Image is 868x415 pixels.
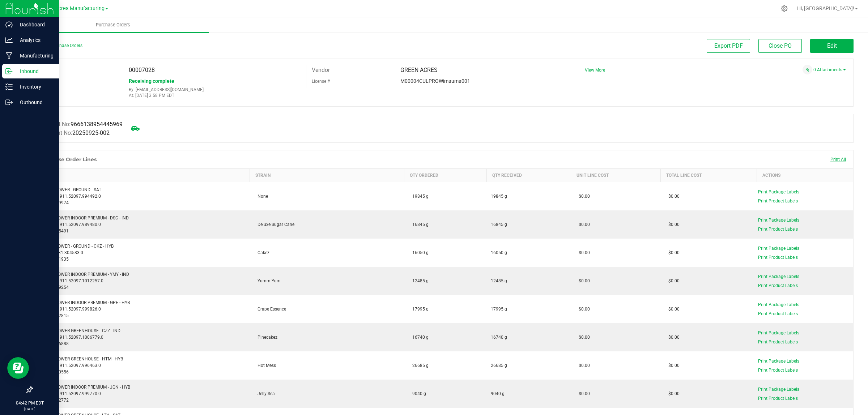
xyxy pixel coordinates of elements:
[254,250,269,255] span: Cakez
[129,78,174,84] span: Receiving complete
[714,42,743,49] span: Export PDF
[758,189,799,194] span: Print Package Labels
[758,246,799,251] span: Print Package Labels
[37,215,246,234] div: WGT - FLOWER INDOOR PREMIUM - DSC - IND SKU: 1.51911.52097.989480.0 Part: 2015491
[575,391,590,396] span: $0.00
[86,22,140,28] span: Purchase Orders
[575,335,590,340] span: $0.00
[5,37,13,44] inline-svg: Analytics
[400,78,470,84] span: M00004CULPROWimauma001
[5,99,13,106] inline-svg: Outbound
[254,307,286,312] span: Grape Essence
[37,299,246,319] div: WGT - FLOWER INDOOR PREMIUM - GPE - HYB SKU: 1.51911.52097.999826.0 Part: 2022815
[129,93,300,98] p: At: [DATE] 3:58 PM EDT
[254,278,281,283] span: Yumm Yum
[780,5,789,12] div: Manage settings
[7,357,29,379] iframe: Resource center
[5,68,13,75] inline-svg: Inbound
[491,334,507,341] span: 16740 g
[71,121,123,128] span: 9666138954445969
[38,129,110,137] label: Shipment No:
[660,169,757,182] th: Total Line Cost
[409,391,426,396] span: 9040 g
[491,249,507,256] span: 16050 g
[37,328,246,347] div: WGT - FLOWER GREENHOUSE - CZZ - IND SKU: 1.51911.52097.1006779.0 Part: 2026888
[13,20,56,29] p: Dashboard
[312,65,330,76] label: Vendor
[758,218,799,223] span: Print Package Labels
[409,222,429,227] span: 16845 g
[312,76,330,87] label: License #
[575,250,590,255] span: $0.00
[254,363,276,368] span: Hot Mess
[758,387,799,392] span: Print Package Labels
[409,363,429,368] span: 26685 g
[491,306,507,312] span: 17995 g
[707,39,750,53] button: Export PDF
[575,307,590,312] span: $0.00
[3,400,56,406] p: 04:42 PM EDT
[254,194,268,199] span: None
[758,255,798,260] span: Print Product Labels
[13,98,56,107] p: Outbound
[758,198,798,204] span: Print Product Labels
[37,187,246,206] div: WGT - FLOWER - GROUND - SAT SKU: 1.51911.52097.994492.0 Part: 2019974
[665,222,680,227] span: $0.00
[758,396,798,401] span: Print Product Labels
[665,391,680,396] span: $0.00
[491,362,507,369] span: 26685 g
[810,39,854,53] button: Edit
[813,67,846,72] a: 0 Attachments
[758,227,798,232] span: Print Product Labels
[33,169,250,182] th: Item
[37,243,246,262] div: WGT - FLOWER - GROUND - CKZ - HYB SKU: 1.5.31.304583.0 Part: 2001935
[758,283,798,288] span: Print Product Labels
[758,368,798,373] span: Print Product Labels
[575,278,590,283] span: $0.00
[803,65,812,74] span: Attach a document
[37,271,246,291] div: WGT - FLOWER INDOOR PREMIUM - YMY - IND SKU: 1.51911.52097.1012257.0 Part: 2029254
[665,250,680,255] span: $0.00
[409,250,429,255] span: 16050 g
[5,52,13,59] inline-svg: Manufacturing
[5,83,13,90] inline-svg: Inventory
[38,120,123,129] label: Manifest No:
[491,278,507,284] span: 12485 g
[254,222,294,227] span: Deluxe Sugar Cane
[797,5,854,11] span: Hi, [GEOGRAPHIC_DATA]!
[37,384,246,403] div: WGT - FLOWER INDOOR PREMIUM - JGN - HYB SKU: 1.51911.52097.999770.0 Part: 2022772
[254,335,277,340] span: Pinecakez
[409,307,429,312] span: 17995 g
[758,302,799,307] span: Print Package Labels
[13,51,56,60] p: Manufacturing
[758,39,802,53] button: Close PO
[830,157,846,162] span: Print All
[665,307,680,312] span: $0.00
[665,194,680,199] span: $0.00
[39,157,97,162] h1: Purchase Order Lines
[665,278,680,283] span: $0.00
[758,330,799,335] span: Print Package Labels
[758,274,799,279] span: Print Package Labels
[404,169,486,182] th: Qty Ordered
[250,169,404,182] th: Strain
[585,68,605,73] a: View More
[575,222,590,227] span: $0.00
[409,194,429,199] span: 19845 g
[400,67,438,73] span: GREEN ACRES
[757,169,853,182] th: Actions
[665,335,680,340] span: $0.00
[758,359,799,364] span: Print Package Labels
[758,311,798,316] span: Print Product Labels
[486,169,571,182] th: Qty Received
[254,391,275,396] span: Jelly Sea
[575,194,590,199] span: $0.00
[17,17,209,33] a: Purchase Orders
[72,129,110,136] span: 20250925-002
[575,363,590,368] span: $0.00
[409,278,429,283] span: 12485 g
[37,356,246,375] div: WGT - FLOWER GREENHOUSE - HTM - HYB SKU: 1.51911.52097.996463.0 Part: 2020556
[571,169,660,182] th: Unit Line Cost
[758,339,798,345] span: Print Product Labels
